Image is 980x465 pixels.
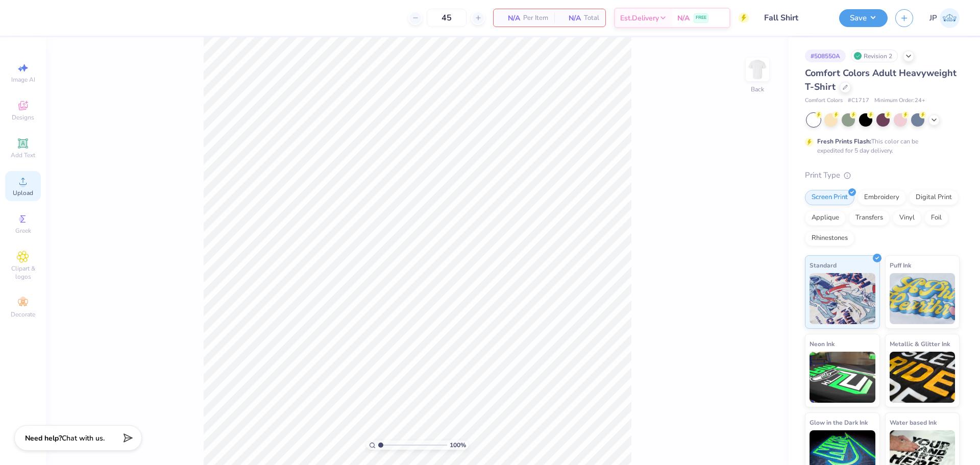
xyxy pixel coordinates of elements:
span: N/A [560,13,581,23]
span: Minimum Order: 24 + [874,96,925,105]
span: N/A [677,13,690,23]
input: Untitled Design [756,8,831,28]
span: JP [929,12,937,24]
div: Transfers [849,210,890,226]
div: Foil [924,210,948,226]
span: Upload [13,189,33,197]
span: 100 % [450,440,466,450]
img: Metallic & Glitter Ink [890,352,955,403]
img: John Paul Torres [940,8,960,28]
span: FREE [696,14,706,21]
input: – – [427,9,467,27]
span: Decorate [11,310,35,319]
span: Chat with us. [62,433,105,443]
span: Total [584,13,599,23]
strong: Fresh Prints Flash: [817,137,871,145]
div: Screen Print [805,190,854,205]
span: Image AI [11,76,35,84]
span: Add Text [11,151,35,159]
span: Comfort Colors Adult Heavyweight T-Shirt [805,67,957,93]
span: Neon Ink [810,338,835,349]
div: # 508550A [805,50,846,62]
span: Per Item [523,13,548,23]
strong: Need help? [25,433,62,443]
div: Digital Print [909,190,959,205]
img: Back [747,59,768,80]
span: # C1717 [848,96,869,105]
button: Save [839,9,888,27]
span: Metallic & Glitter Ink [890,338,950,349]
div: Rhinestones [805,231,854,246]
span: Glow in the Dark Ink [810,417,868,428]
span: Standard [810,260,837,271]
span: Designs [12,113,34,121]
span: Clipart & logos [5,264,41,281]
div: Revision 2 [851,50,898,62]
div: This color can be expedited for 5 day delivery. [817,137,943,155]
img: Puff Ink [890,273,955,324]
span: N/A [500,13,520,23]
div: Vinyl [893,210,921,226]
div: Back [751,85,764,94]
span: Comfort Colors [805,96,843,105]
img: Standard [810,273,875,324]
span: Water based Ink [890,417,937,428]
div: Print Type [805,169,960,181]
span: Puff Ink [890,260,911,271]
img: Neon Ink [810,352,875,403]
div: Embroidery [857,190,906,205]
span: Greek [15,227,31,235]
div: Applique [805,210,846,226]
a: JP [929,8,960,28]
span: Est. Delivery [620,13,659,23]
